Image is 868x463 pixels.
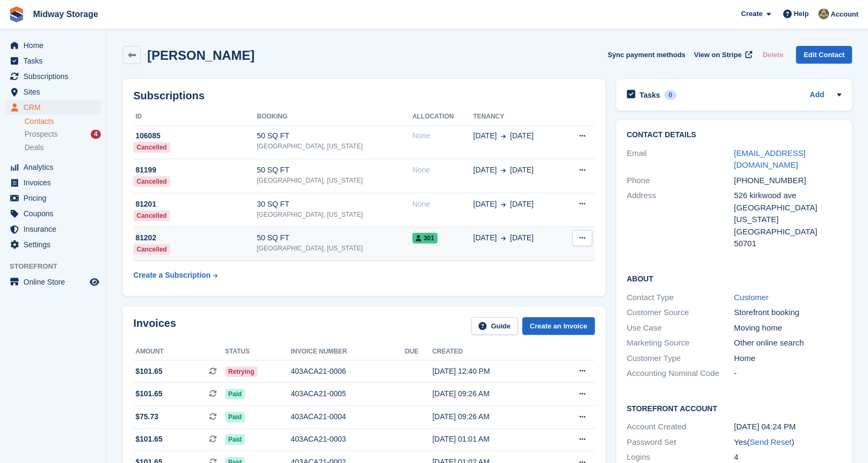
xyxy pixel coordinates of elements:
span: Insurance [23,222,87,237]
span: $75.73 [136,411,158,422]
span: Deals [25,143,44,153]
span: [DATE] [473,130,497,142]
span: CRM [23,100,87,115]
span: Prospects [25,129,58,139]
div: [GEOGRAPHIC_DATA], [US_STATE] [257,176,412,185]
a: Guide [471,317,518,335]
span: Account [831,9,858,20]
div: Create a Subscription [133,270,211,281]
div: 30 SQ FT [257,199,412,210]
span: Storefront [10,261,106,272]
th: ID [133,108,257,125]
span: ( ) [747,437,794,446]
span: Paid [225,389,245,399]
span: [DATE] [510,232,533,244]
span: [DATE] [473,232,497,244]
div: Home [734,352,841,365]
div: None [412,164,473,176]
span: Analytics [23,160,87,175]
span: Sites [23,84,87,99]
span: Pricing [23,191,87,206]
div: 106085 [133,130,257,142]
span: Tasks [23,53,87,68]
span: Paid [225,412,245,422]
span: Subscriptions [23,69,87,84]
a: [EMAIL_ADDRESS][DOMAIN_NAME] [734,148,806,170]
a: menu [5,53,101,68]
div: None [412,199,473,210]
div: 50 SQ FT [257,130,412,142]
div: 403ACA21-0003 [291,434,405,445]
span: [DATE] [473,199,497,210]
span: Invoices [23,175,87,190]
th: Tenancy [473,108,562,125]
div: 4 [91,130,101,139]
span: View on Stripe [694,50,742,60]
div: Customer Source [627,307,734,319]
span: Retrying [225,366,258,377]
a: menu [5,84,101,99]
a: menu [5,206,101,221]
span: Home [23,38,87,53]
div: Cancelled [133,210,170,221]
img: stora-icon-8386f47178a22dfd0bd8f6a31ec36ba5ce8667c1dd55bd0f319d3a0aa187defe.svg [9,6,25,22]
span: [DATE] [510,164,533,176]
div: Yes [734,436,841,449]
div: Other online search [734,337,841,349]
a: Add [810,89,824,101]
span: Paid [225,434,245,445]
div: [GEOGRAPHIC_DATA], [US_STATE] [257,244,412,253]
div: [DATE] 01:01 AM [432,434,549,445]
h2: Tasks [640,90,660,100]
img: Heather Nicholson [818,9,829,19]
div: Moving home [734,322,841,334]
div: [DATE] 09:26 AM [432,411,549,422]
a: menu [5,237,101,252]
div: Accounting Nominal Code [627,367,734,380]
div: Contact Type [627,292,734,304]
div: [DATE] 04:24 PM [734,421,841,433]
th: Status [225,343,291,360]
div: [DATE] 09:26 AM [432,388,549,399]
div: 81202 [133,232,257,244]
span: Coupons [23,206,87,221]
div: 50 SQ FT [257,164,412,176]
a: Contacts [25,116,101,127]
a: Send Reset [750,437,791,446]
a: Midway Storage [29,5,102,23]
div: Cancelled [133,176,170,187]
a: Edit Contact [796,46,852,64]
a: menu [5,222,101,237]
div: 50 SQ FT [257,232,412,244]
span: [DATE] [473,164,497,176]
span: Help [794,9,809,19]
a: menu [5,38,101,53]
span: $101.65 [136,366,163,377]
h2: Invoices [133,317,176,335]
th: Amount [133,343,225,360]
h2: [PERSON_NAME] [147,48,254,62]
a: menu [5,191,101,206]
div: Cancelled [133,142,170,153]
span: [DATE] [510,199,533,210]
a: View on Stripe [690,46,754,64]
h2: Contact Details [627,131,841,139]
h2: About [627,273,841,284]
div: 0 [664,90,676,100]
span: Settings [23,237,87,252]
a: menu [5,274,101,289]
div: [US_STATE] [734,214,841,226]
span: $101.65 [136,388,163,399]
th: Allocation [412,108,473,125]
a: Prospects 4 [25,129,101,140]
div: 50701 [734,238,841,250]
a: Create an Invoice [522,317,595,335]
div: Customer Type [627,352,734,365]
span: [DATE] [510,130,533,142]
button: Sync payment methods [608,46,686,64]
div: 81199 [133,164,257,176]
div: Account Created [627,421,734,433]
div: Phone [627,175,734,187]
a: menu [5,100,101,115]
div: [GEOGRAPHIC_DATA], [US_STATE] [257,210,412,219]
